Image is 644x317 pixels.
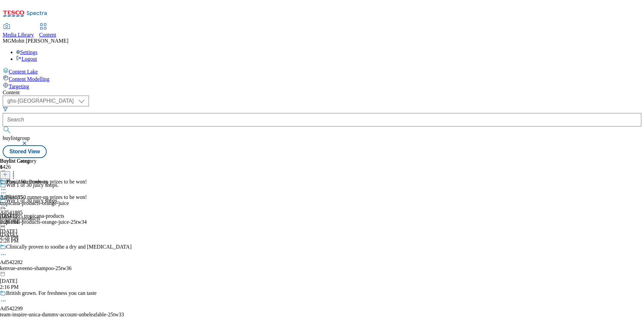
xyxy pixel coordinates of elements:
[6,179,48,185] div: Tropicana Products
[16,49,38,55] a: Settings
[6,244,131,250] div: Clinically proven to soothe a dry and [MEDICAL_DATA]
[3,24,34,38] a: Media Library
[3,82,641,90] a: Targeting
[3,113,641,126] input: Search
[39,32,56,38] span: Content
[3,135,30,141] span: buylistgroup
[6,194,87,200] div: Plus, 150 runner-up prizes to be won!
[6,290,97,296] div: British grown. For freshness you can taste
[3,38,11,44] span: MG
[9,76,49,82] span: Content Modelling
[3,145,47,158] button: Stored View
[3,32,34,38] span: Media Library
[9,69,38,74] span: Content Lake
[3,75,641,82] a: Content Modelling
[6,179,87,185] div: Plus, 150 runner-up prizes to be won!
[3,106,8,112] svg: Search Filters
[11,38,68,44] span: Mohit [PERSON_NAME]
[3,90,641,96] div: Content
[3,67,641,75] a: Content Lake
[9,84,29,89] span: Targeting
[39,24,56,38] a: Content
[16,56,37,62] a: Logout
